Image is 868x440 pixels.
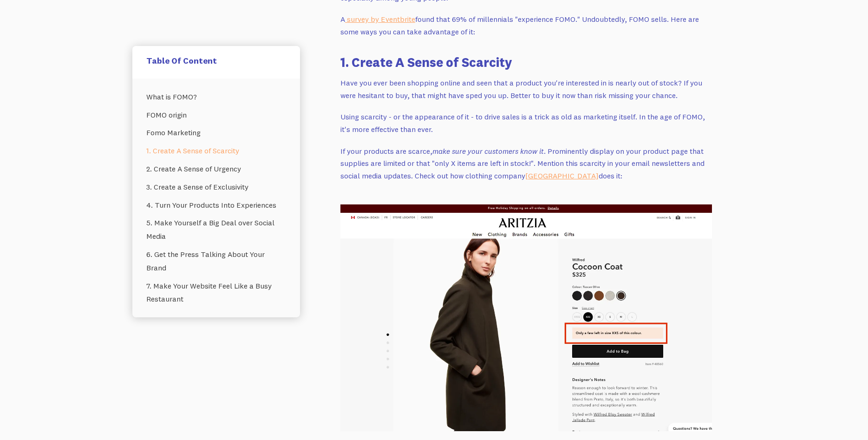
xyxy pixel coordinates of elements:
[432,146,544,156] em: make sure your customers know it
[146,246,286,277] a: 6. Get the Press Talking About Your Brand
[146,277,286,309] a: 7. Make Your Website Feel Like a Busy Restaurant
[146,56,286,66] h5: Table Of Content
[146,124,286,142] a: Fomo Marketing
[345,14,415,24] a: survey by Eventbrite
[340,53,712,71] h3: 1. Create A Sense of Scarcity
[146,214,286,246] a: 5. Make Yourself a Big Deal over Social Media
[146,196,286,214] a: 4. Turn Your Products Into Experiences
[525,171,599,180] a: [GEOGRAPHIC_DATA]
[340,77,712,101] p: Have you ever been shopping online and seen that a product you're interested in is nearly out of ...
[146,106,286,124] a: FOMO origin
[146,178,286,196] a: 3. Create a Sense of Exclusivity
[340,111,712,135] p: Using scarcity - or the appearance of it - to drive sales is a trick as old as marketing itself. ...
[340,13,712,38] p: A found that 69% of millennials "experience FOMO." Undoubtedly, FOMO sells. Here are some ways yo...
[340,145,712,182] p: If your products are scarce, . Prominently display on your product page that supplies are limited...
[340,204,712,432] img: image alt text
[146,88,286,106] a: What is FOMO?
[146,142,286,160] a: 1. Create A Sense of Scarcity
[146,160,286,178] a: 2. Create A Sense of Urgency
